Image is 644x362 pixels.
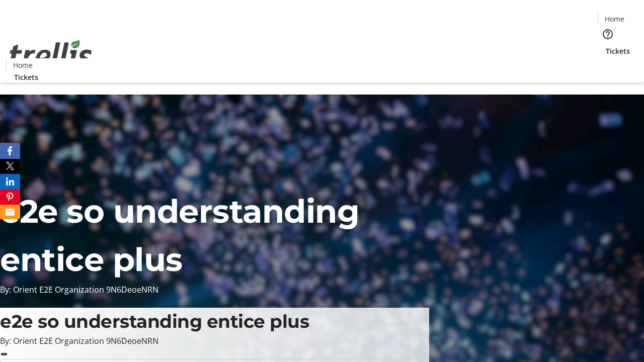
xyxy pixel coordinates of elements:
img: Orient E2E Organization 9N6DeoeNRN's Logo [6,29,96,79]
a: Tickets [598,46,638,56]
a: Home [7,60,39,70]
span: Tickets [606,46,630,56]
button: Help [598,24,618,44]
span: Home [605,14,624,24]
a: Tickets [6,72,46,82]
span: Tickets [14,72,38,82]
a: Home [598,14,630,24]
button: Cart [598,56,618,76]
span: Home [13,60,33,70]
